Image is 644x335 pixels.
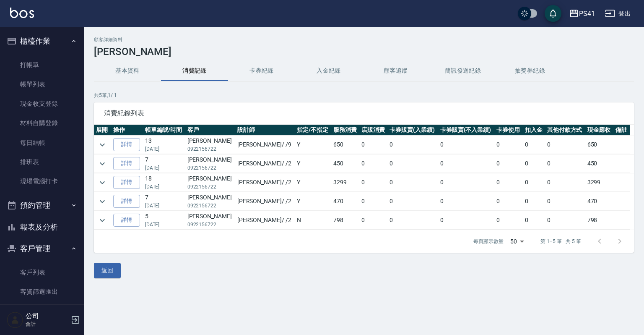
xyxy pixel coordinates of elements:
th: 指定/不指定 [295,125,331,136]
td: [PERSON_NAME] [185,154,235,173]
button: PS41 [566,5,598,22]
th: 扣入金 [523,125,545,136]
p: 會計 [26,320,68,328]
a: 排班表 [3,152,80,172]
td: 0 [359,173,387,192]
button: expand row [96,139,109,151]
td: 650 [331,136,359,154]
h5: 公司 [26,312,68,320]
a: 詳情 [113,157,140,170]
a: 現場電腦打卡 [3,172,80,191]
p: [DATE] [145,145,183,153]
td: 0 [545,192,585,211]
td: 0 [438,192,495,211]
td: 470 [331,192,359,211]
span: 消費紀錄列表 [104,109,624,118]
a: 打帳單 [3,55,80,75]
td: 0 [438,211,495,230]
th: 卡券販賣(入業績) [387,125,438,136]
button: 報表及分析 [3,216,80,238]
th: 卡券販賣(不入業績) [438,125,495,136]
button: 卡券紀錄 [228,61,295,81]
td: [PERSON_NAME] / /2 [235,211,295,230]
td: 0 [359,192,387,211]
a: 詳情 [113,176,140,189]
td: [PERSON_NAME] / /2 [235,173,295,192]
td: 0 [523,211,545,230]
td: 0 [387,211,438,230]
button: 消費記錄 [161,61,228,81]
a: 每日結帳 [3,133,80,152]
th: 設計師 [235,125,295,136]
td: 650 [585,136,613,154]
td: [PERSON_NAME] [185,136,235,154]
td: 0 [387,192,438,211]
th: 其他付款方式 [545,125,585,136]
td: 470 [585,192,613,211]
td: 7 [143,154,185,173]
p: 第 1–5 筆 共 5 筆 [540,238,581,245]
button: expand row [96,176,109,189]
td: 0 [438,136,495,154]
button: save [545,5,561,22]
td: 0 [523,192,545,211]
th: 客戶 [185,125,235,136]
p: 每頁顯示數量 [473,238,504,245]
th: 帳單編號/時間 [143,125,185,136]
img: Person [7,311,23,328]
td: 0 [545,211,585,230]
th: 備註 [613,125,630,136]
button: 顧客追蹤 [362,61,429,81]
td: 450 [331,154,359,173]
td: Y [295,136,331,154]
td: N [295,211,331,230]
a: 現金收支登錄 [3,94,80,113]
th: 展開 [94,125,111,136]
p: 0922156722 [187,183,233,191]
td: 798 [585,211,613,230]
p: [DATE] [145,183,183,191]
a: 詳情 [113,138,140,151]
td: 0 [494,136,522,154]
a: 客戶列表 [3,263,80,282]
th: 現金應收 [585,125,613,136]
td: 3299 [585,173,613,192]
a: 詳情 [113,195,140,208]
td: 3299 [331,173,359,192]
td: 0 [545,136,585,154]
button: 客戶管理 [3,238,80,259]
td: 0 [387,136,438,154]
td: 0 [523,173,545,192]
td: [PERSON_NAME] [185,173,235,192]
td: 0 [359,211,387,230]
a: 詳情 [113,214,140,227]
button: 櫃檯作業 [3,30,80,52]
button: 返回 [94,263,121,278]
td: 0 [359,154,387,173]
td: 0 [494,192,522,211]
button: expand row [96,157,109,170]
button: 抽獎券紀錄 [496,61,563,81]
td: 13 [143,136,185,154]
td: Y [295,154,331,173]
button: expand row [96,195,109,208]
td: [PERSON_NAME] / /9 [235,136,295,154]
p: [DATE] [145,221,183,228]
td: 18 [143,173,185,192]
td: 0 [494,173,522,192]
div: PS41 [579,8,595,19]
button: expand row [96,214,109,227]
td: 798 [331,211,359,230]
img: Logo [10,8,34,18]
td: Y [295,173,331,192]
button: 基本資料 [94,61,161,81]
td: 0 [545,154,585,173]
td: [PERSON_NAME] [185,211,235,230]
td: 0 [523,136,545,154]
td: 0 [523,154,545,173]
td: 0 [438,154,495,173]
p: 0922156722 [187,145,233,153]
div: 50 [507,230,527,253]
td: 0 [494,211,522,230]
p: [DATE] [145,164,183,172]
